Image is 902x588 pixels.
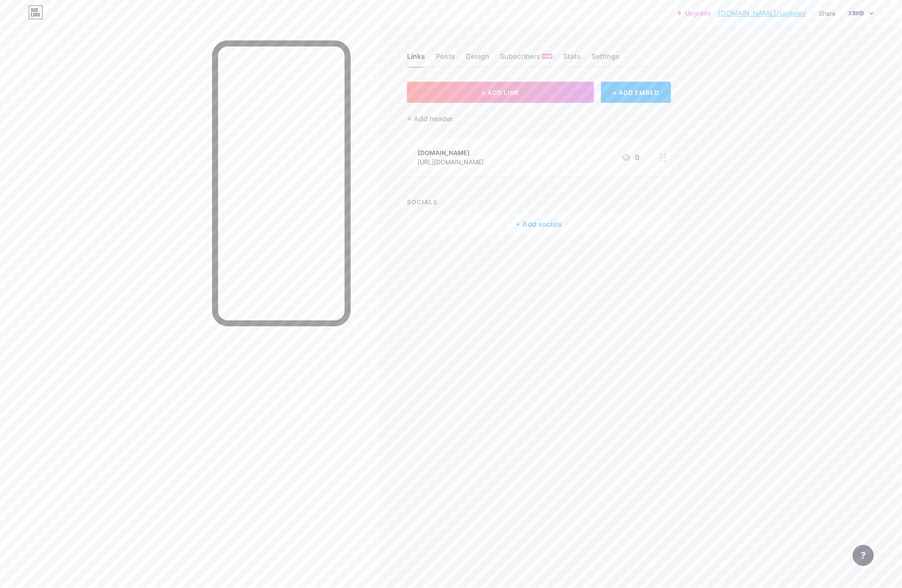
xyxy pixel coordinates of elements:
div: + ADD EMBED [601,82,671,103]
div: Links [407,51,425,67]
img: Sagie Levy [848,5,865,22]
div: Settings [591,51,620,67]
div: [DOMAIN_NAME] [418,148,484,157]
span: + ADD LINK [481,89,519,96]
div: 0 [621,152,639,163]
div: SOCIALS [407,197,671,207]
span: NEW [543,54,552,59]
div: Share [819,9,836,18]
div: Subscribers [500,51,553,67]
div: Stats [563,51,581,67]
div: + Add socials [407,214,671,235]
div: Posts [436,51,455,67]
a: [DOMAIN_NAME]/sagielev [718,8,806,18]
a: Upgrade [678,10,711,17]
div: + Add header [407,113,453,124]
div: Design [466,51,489,67]
div: [URL][DOMAIN_NAME] [418,157,484,167]
button: + ADD LINK [407,82,594,103]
